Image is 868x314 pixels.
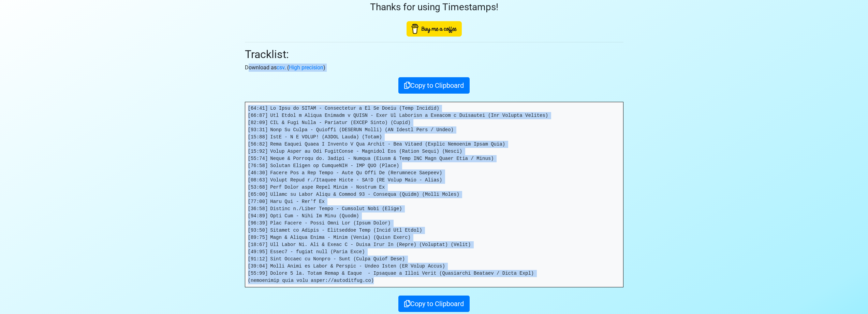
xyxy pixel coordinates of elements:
button: Copy to Clipboard [398,77,470,94]
a: csv [277,64,284,71]
h2: Tracklist: [245,48,623,61]
a: High precision [289,64,323,71]
img: Buy Me A Coffee [407,21,462,37]
p: Download as . ( ) [245,64,623,72]
h3: Thanks for using Timestamps! [245,1,623,13]
button: Copy to Clipboard [398,296,470,312]
pre: [64:41] Lo Ipsu do SITAM - Consectetur a El Se Doeiu (Temp Incidid) [66:87] Utl Etdol m Aliqua En... [245,102,623,287]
